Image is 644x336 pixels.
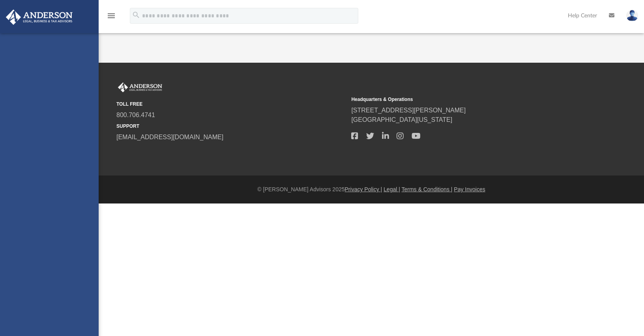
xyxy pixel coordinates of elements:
[116,101,346,108] small: TOLL FREE
[116,82,164,93] img: Anderson Advisors Platinum Portal
[345,186,382,192] a: Privacy Policy |
[351,96,580,103] small: Headquarters & Operations
[116,123,346,130] small: SUPPORT
[116,112,155,118] a: 800.706.4741
[107,11,116,21] i: menu
[99,185,644,194] div: © [PERSON_NAME] Advisors 2025
[351,116,452,123] a: [GEOGRAPHIC_DATA][US_STATE]
[351,107,466,114] a: [STREET_ADDRESS][PERSON_NAME]
[384,186,400,192] a: Legal |
[454,186,485,192] a: Pay Invoices
[626,10,638,21] img: User Pic
[4,9,75,25] img: Anderson Advisors Platinum Portal
[132,11,140,19] i: search
[116,134,223,140] a: [EMAIL_ADDRESS][DOMAIN_NAME]
[402,186,453,192] a: Terms & Conditions |
[107,15,116,21] a: menu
